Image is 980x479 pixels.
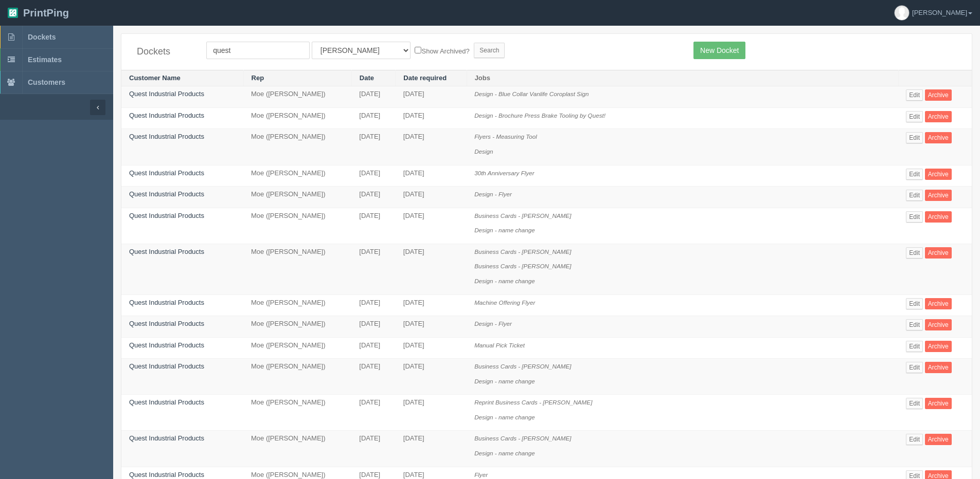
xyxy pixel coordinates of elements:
a: Edit [906,132,923,143]
td: [DATE] [396,187,467,208]
i: Business Cards - [PERSON_NAME] [474,263,571,269]
td: [DATE] [351,86,395,108]
a: Quest Industrial Products [129,190,204,198]
img: avatar_default-7531ab5dedf162e01f1e0bb0964e6a185e93c5c22dfe317fb01d7f8cd2b1632c.jpg [895,6,909,20]
a: Archive [925,111,952,122]
td: [DATE] [396,86,467,108]
a: Quest Industrial Products [129,299,204,306]
a: Archive [925,211,952,223]
a: Edit [906,341,923,352]
a: Archive [925,298,952,309]
input: Show Archived? [415,47,421,53]
td: Moe ([PERSON_NAME]) [243,244,351,294]
span: Customers [28,78,65,86]
a: Edit [906,298,923,309]
i: Design - name change [474,414,535,420]
a: Date [360,74,374,82]
i: Business Cards - [PERSON_NAME] [474,248,571,255]
a: Quest Industrial Products [129,434,204,442]
a: Edit [906,190,923,201]
span: Dockets [28,33,56,41]
th: Jobs [467,70,898,86]
i: Design - name change [474,450,535,456]
a: Edit [906,362,923,373]
td: [DATE] [351,165,395,187]
td: [DATE] [351,208,395,244]
td: [DATE] [351,395,395,431]
td: [DATE] [396,165,467,187]
td: Moe ([PERSON_NAME]) [243,359,351,395]
td: Moe ([PERSON_NAME]) [243,187,351,208]
i: Design - Blue Collar Vanlife Coroplast Sign [474,90,589,97]
a: New Docket [693,42,745,59]
a: Archive [925,434,952,445]
td: Moe ([PERSON_NAME]) [243,107,351,129]
td: [DATE] [351,294,395,316]
i: Flyer [474,471,488,478]
td: [DATE] [396,431,467,467]
td: [DATE] [351,244,395,294]
td: Moe ([PERSON_NAME]) [243,316,351,338]
a: Edit [906,169,923,180]
i: Business Cards - [PERSON_NAME] [474,212,571,219]
input: Customer Name [206,42,310,59]
td: [DATE] [351,129,395,165]
td: [DATE] [396,395,467,431]
a: Edit [906,111,923,122]
i: Business Cards - [PERSON_NAME] [474,363,571,370]
td: [DATE] [396,107,467,129]
td: [DATE] [396,337,467,359]
td: [DATE] [396,208,467,244]
a: Quest Industrial Products [129,90,204,98]
a: Edit [906,398,923,409]
i: Business Cards - [PERSON_NAME] [474,435,571,441]
a: Archive [925,341,952,352]
td: Moe ([PERSON_NAME]) [243,165,351,187]
a: Archive [925,398,952,409]
h4: Dockets [137,47,191,57]
td: [DATE] [396,359,467,395]
a: Quest Industrial Products [129,133,204,140]
a: Quest Industrial Products [129,398,204,406]
td: [DATE] [351,316,395,338]
i: Design - Brochure Press Brake Tooling by Quest! [474,112,605,119]
a: Archive [925,319,952,330]
a: Edit [906,319,923,330]
a: Quest Industrial Products [129,341,204,349]
td: [DATE] [396,244,467,294]
a: Quest Industrial Products [129,169,204,177]
td: Moe ([PERSON_NAME]) [243,431,351,467]
i: Machine Offering Flyer [474,299,535,306]
a: Quest Industrial Products [129,112,204,119]
a: Edit [906,89,923,101]
input: Search [474,43,505,58]
td: [DATE] [351,337,395,359]
a: Archive [925,247,952,259]
td: [DATE] [351,107,395,129]
td: Moe ([PERSON_NAME]) [243,395,351,431]
a: Date required [403,74,447,82]
a: Edit [906,434,923,445]
i: Flyers - Measuring Tool [474,133,537,140]
a: Quest Industrial Products [129,471,204,478]
a: Edit [906,211,923,223]
a: Archive [925,362,952,373]
a: Quest Industrial Products [129,320,204,327]
span: Estimates [28,56,62,64]
a: Rep [252,74,264,82]
i: Design - Flyer [474,320,512,327]
a: Archive [925,169,952,180]
i: 30th Anniversary Flyer [474,170,534,176]
td: Moe ([PERSON_NAME]) [243,86,351,108]
td: Moe ([PERSON_NAME]) [243,337,351,359]
a: Edit [906,247,923,259]
i: Manual Pick Ticket [474,342,525,348]
td: [DATE] [396,316,467,338]
i: Design [474,148,493,155]
i: Design - name change [474,278,535,284]
a: Archive [925,132,952,143]
a: Archive [925,190,952,201]
td: [DATE] [351,359,395,395]
td: [DATE] [351,187,395,208]
td: [DATE] [396,129,467,165]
